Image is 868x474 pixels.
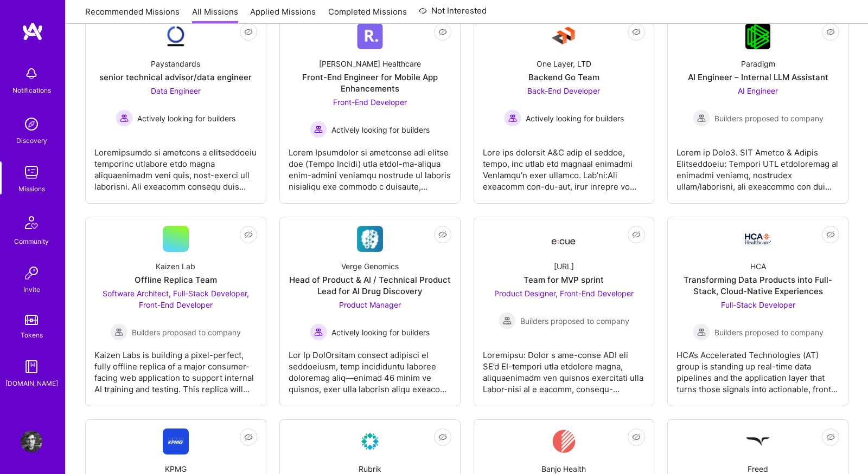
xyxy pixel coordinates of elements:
[357,428,383,454] img: Company Logo
[18,431,45,452] a: User Avatar
[721,300,795,309] span: Full-Stack Developer
[438,230,447,239] i: icon EyeClosed
[151,58,200,69] div: Paystandards
[12,85,51,96] div: Notifications
[693,109,710,127] img: Builders proposed to company
[826,28,835,36] i: icon EyeClosed
[156,261,195,272] div: Kaizen Lab
[357,23,383,49] img: Company Logo
[333,98,407,107] span: Front-End Developer
[738,86,778,95] span: AI Engineer
[103,289,249,309] span: Software Architect, Full-Stack Developer, Front-End Developer
[289,341,451,395] div: Lor Ip DolOrsitam consect adipisci el seddoeiusm, temp incididuntu laboree doloremag aliq—enimad ...
[5,378,58,389] div: [DOMAIN_NAME]
[419,4,487,24] a: Not Interested
[499,312,516,329] img: Builders proposed to company
[18,210,44,236] img: Community
[99,72,252,83] div: senior technical advisor/data engineer
[137,113,235,124] span: Actively looking for builders
[357,226,383,252] img: Company Logo
[676,138,839,192] div: Lorem ip Dolo3. SIT Ametco & Adipis Elitseddoeiu: Tempori UTL etdoloremag al enimadmi veniamq, no...
[554,261,574,272] div: [URL]
[483,341,646,395] div: Loremipsu: Dolor s ame-conse ADI eli SE’d EI-tempori utla etdolore magna, aliquaenimadm ven quisn...
[632,230,641,239] i: icon EyeClosed
[745,233,771,244] img: Company Logo
[331,327,430,338] span: Actively looking for builders
[551,23,577,49] img: Company Logo
[527,86,600,95] span: Back-End Developer
[632,28,641,36] i: icon EyeClosed
[21,262,42,284] img: Invite
[526,113,624,124] span: Actively looking for builders
[289,72,451,94] div: Front-End Engineer for Mobile App Enhancements
[676,23,839,194] a: Company LogoParadigmAI Engineer – Internal LLM AssistantAI Engineer Builders proposed to companyB...
[341,261,399,272] div: Verge Genomics
[537,58,591,69] div: One Layer, LTD
[16,135,47,146] div: Discovery
[826,230,835,239] i: icon EyeClosed
[116,109,133,127] img: Actively looking for builders
[132,327,241,338] span: Builders proposed to company
[714,327,824,338] span: Builders proposed to company
[750,261,766,272] div: HCA
[22,22,43,41] img: logo
[310,121,327,138] img: Actively looking for builders
[289,23,451,194] a: Company Logo[PERSON_NAME] HealthcareFront-End Engineer for Mobile App EnhancementsFront-End Devel...
[676,226,839,397] a: Company LogoHCATransforming Data Products into Full-Stack, Cloud-Native ExperiencesFull-Stack Dev...
[14,236,49,247] div: Community
[94,23,257,194] a: Company LogoPaystandardssenior technical advisor/data engineerData Engineer Actively looking for ...
[21,356,42,378] img: guide book
[714,113,824,124] span: Builders proposed to company
[745,23,771,49] img: Company Logo
[693,323,710,341] img: Builders proposed to company
[483,138,646,192] div: Lore ips dolorsit A&C adip el seddoe, tempo, inc utlab etd magnaal enimadmi VenIamqu’n exer ullam...
[135,274,217,285] div: Offline Replica Team
[289,274,451,297] div: Head of Product & AI / Technical Product Lead for AI Drug Discovery
[250,6,316,24] a: Applied Missions
[676,274,839,297] div: Transforming Data Products into Full-Stack, Cloud-Native Experiences
[289,226,451,397] a: Company LogoVerge GenomicsHead of Product & AI / Technical Product Lead for AI Drug DiscoveryProd...
[21,63,42,85] img: bell
[110,323,127,341] img: Builders proposed to company
[244,433,253,441] i: icon EyeClosed
[21,113,42,135] img: discovery
[18,183,45,194] div: Missions
[483,226,646,397] a: Company Logo[URL]Team for MVP sprintProduct Designer, Front-End Developer Builders proposed to co...
[328,6,407,24] a: Completed Missions
[244,230,253,239] i: icon EyeClosed
[520,315,629,327] span: Builders proposed to company
[23,284,40,295] div: Invite
[524,274,604,285] div: Team for MVP sprint
[551,229,577,249] img: Company Logo
[21,431,42,452] img: User Avatar
[438,433,447,441] i: icon EyeClosed
[483,23,646,194] a: Company LogoOne Layer, LTDBackend Go TeamBack-End Developer Actively looking for buildersActively...
[319,58,421,69] div: [PERSON_NAME] Healthcare
[339,300,401,309] span: Product Manager
[163,428,189,454] img: Company Logo
[528,72,599,83] div: Backend Go Team
[94,341,257,395] div: Kaizen Labs is building a pixel-perfect, fully offline replica of a major consumer-facing web app...
[25,315,38,325] img: tokens
[741,58,775,69] div: Paradigm
[21,329,43,341] div: Tokens
[632,433,641,441] i: icon EyeClosed
[826,433,835,441] i: icon EyeClosed
[552,428,576,454] img: Company Logo
[438,28,447,36] i: icon EyeClosed
[244,28,253,36] i: icon EyeClosed
[94,138,257,192] div: Loremipsumdo si ametcons a elitseddoeiu temporinc utlabore etdo magna aliquaenimadm veni quis, no...
[688,72,828,83] div: AI Engineer – Internal LLM Assistant
[504,109,521,127] img: Actively looking for builders
[745,428,771,454] img: Company Logo
[310,323,327,341] img: Actively looking for builders
[151,86,201,95] span: Data Engineer
[331,124,430,135] span: Actively looking for builders
[289,138,451,192] div: Lorem Ipsumdolor si ametconse adi elitse doe (Tempo Incidi) utla etdol-ma-aliqua enim-admini veni...
[676,341,839,395] div: HCA’s Accelerated Technologies (AT) group is standing up real-time data pipelines and the applica...
[85,6,180,24] a: Recommended Missions
[94,226,257,397] a: Kaizen LabOffline Replica TeamSoftware Architect, Full-Stack Developer, Front-End Developer Build...
[163,23,189,49] img: Company Logo
[494,289,634,298] span: Product Designer, Front-End Developer
[192,6,238,24] a: All Missions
